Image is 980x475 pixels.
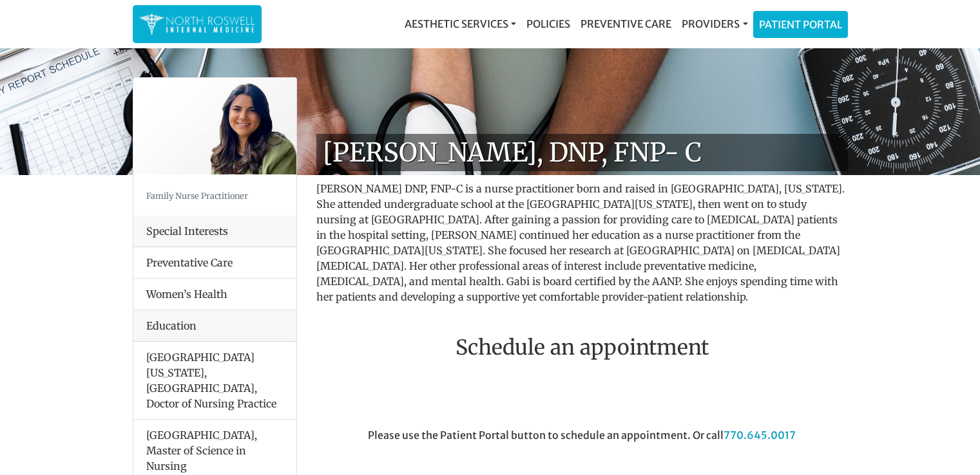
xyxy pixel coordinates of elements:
[133,278,296,310] li: Women’s Health
[146,191,248,201] small: Family Nurse Practitioner
[133,247,296,279] li: Preventative Care
[139,12,255,37] img: North Roswell Internal Medicine
[399,11,521,37] a: Aesthetic Services
[133,216,296,247] div: Special Interests
[316,181,848,304] p: [PERSON_NAME] DNP, FNP-C is a nurse practitioner born and raised in [GEOGRAPHIC_DATA], [US_STATE]...
[754,12,847,37] a: Patient Portal
[521,11,575,37] a: Policies
[575,11,677,37] a: Preventive Care
[677,11,753,37] a: Providers
[133,310,296,342] div: Education
[316,134,848,171] h1: [PERSON_NAME], DNP, FNP- C
[316,335,848,360] h2: Schedule an appointment
[724,429,796,442] a: 770.645.0017
[133,342,296,420] li: [GEOGRAPHIC_DATA][US_STATE], [GEOGRAPHIC_DATA], Doctor of Nursing Practice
